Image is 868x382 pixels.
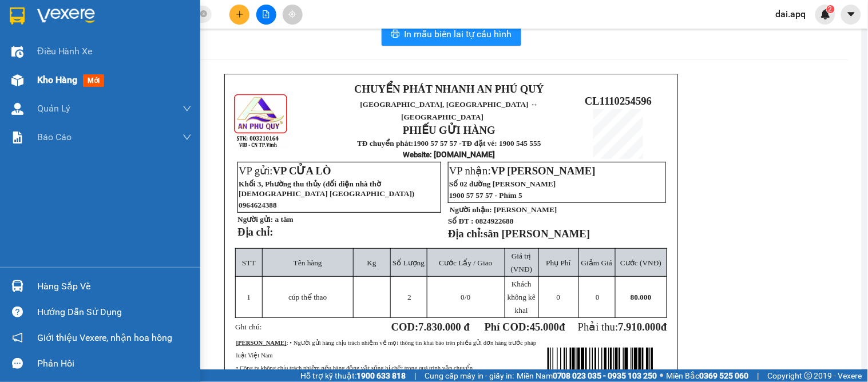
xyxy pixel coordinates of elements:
span: 0824922688 [475,217,514,225]
span: [PERSON_NAME] [494,205,557,214]
span: VP nhận: [449,165,596,177]
span: In mẫu biên lai tự cấu hình [405,27,512,41]
span: VP gửi: [239,165,331,177]
strong: CHUYỂN PHÁT NHANH AN PHÚ QUÝ [354,83,544,95]
span: Phụ Phí [546,258,570,267]
span: notification [12,332,23,343]
span: [GEOGRAPHIC_DATA], [GEOGRAPHIC_DATA] ↔ [GEOGRAPHIC_DATA] [26,49,110,87]
span: 0964624388 [239,201,277,209]
sup: 2 [827,5,835,13]
button: plus [229,5,249,25]
strong: 0708 023 035 - 0935 103 250 [553,371,657,380]
span: : • Người gửi hàng chịu trách nhiệm về mọi thông tin khai báo trên phiếu gửi đơn hàng trước pháp ... [236,340,537,359]
span: close-circle [200,9,207,20]
span: 7.910.000 [619,321,661,333]
span: cúp thể thao [288,293,327,301]
span: close-circle [200,10,207,17]
span: [GEOGRAPHIC_DATA], [GEOGRAPHIC_DATA] ↔ [GEOGRAPHIC_DATA] [360,100,538,121]
span: Cước (VNĐ) [620,258,661,267]
strong: Phí COD: đ [485,321,565,333]
span: ⚪️ [660,373,664,378]
span: Giá trị (VNĐ) [511,252,533,273]
span: message [12,358,23,369]
strong: Địa chỉ: [237,226,273,238]
span: Giới thiệu Vexere, nhận hoa hồng [37,331,172,345]
strong: Người nhận: [450,205,492,214]
button: caret-down [841,5,861,25]
img: warehouse-icon [11,74,23,86]
span: Kg [367,258,376,267]
span: file-add [262,10,270,18]
img: icon-new-feature [821,9,831,19]
span: VP [PERSON_NAME] [491,165,596,177]
button: aim [283,5,303,25]
strong: 0369 525 060 [700,371,749,380]
span: STT [242,258,256,267]
span: • Công ty không chịu trách nhiệm nếu hàng động vật sống bị chết trong quá trình vận chuyển [236,365,473,371]
span: Kho hàng [37,74,77,85]
img: warehouse-icon [11,280,23,292]
span: Báo cáo [37,130,72,144]
img: warehouse-icon [11,46,23,58]
span: Website [403,150,430,159]
strong: 1900 57 57 57 - [414,139,462,148]
span: caret-down [846,9,857,19]
span: | [758,369,759,382]
span: Miền Bắc [667,369,749,382]
span: Quản Lý [37,101,70,116]
span: dai.apq [767,7,815,21]
strong: : [DOMAIN_NAME] [403,150,496,159]
button: file-add [256,5,276,25]
button: printerIn mẫu biên lai tự cấu hình [382,23,521,46]
span: Phải thu: [578,321,667,333]
span: 2 [407,293,411,301]
span: 0 [557,293,561,301]
span: 80.000 [631,293,652,301]
strong: Địa chỉ: [448,228,483,240]
strong: TĐ chuyển phát: [357,139,413,148]
span: Khách không kê khai [508,280,536,315]
span: Số 02 đường [PERSON_NAME] [449,180,556,188]
span: aim [288,10,296,18]
span: | [414,369,416,382]
span: VP CỬA LÒ [273,165,331,177]
img: warehouse-icon [11,103,23,115]
span: /0 [461,293,471,301]
span: sân [PERSON_NAME] [483,228,590,240]
div: Phản hồi [37,355,192,372]
strong: TĐ đặt vé: 1900 545 555 [462,139,541,148]
img: solution-icon [11,132,23,144]
strong: PHIẾU GỬI HÀNG [403,124,496,136]
div: Hướng dẫn sử dụng [37,304,192,321]
span: Giảm Giá [581,258,612,267]
span: 1900 57 57 57 - Phím 5 [449,191,522,200]
span: question-circle [12,307,23,317]
strong: [PERSON_NAME] [236,340,287,346]
img: logo [6,62,22,118]
span: down [183,104,192,113]
span: printer [391,29,400,40]
strong: CHUYỂN PHÁT NHANH AN PHÚ QUÝ [27,9,109,46]
div: Hàng sắp về [37,278,192,295]
span: 1 [247,293,251,301]
span: 7.830.000 đ [418,321,470,333]
span: mới [83,74,104,87]
span: Cung cấp máy in - giấy in: [425,369,514,382]
span: 2 [829,5,833,13]
span: copyright [804,372,812,380]
span: a tâm [275,215,294,224]
strong: Người gửi: [237,215,273,224]
strong: COD: [391,321,470,333]
img: logo-vxr [10,7,25,25]
span: Miền Nam [517,369,657,382]
span: down [183,133,192,142]
span: plus [236,10,244,18]
span: 0 [596,293,600,301]
span: Tên hàng [294,258,322,267]
strong: 1900 633 818 [356,371,406,380]
span: Điều hành xe [37,44,93,58]
span: CL1110254596 [585,95,652,107]
img: logo [233,93,290,149]
span: Hỗ trợ kỹ thuật: [300,369,406,382]
span: Ghi chú: [235,323,261,331]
